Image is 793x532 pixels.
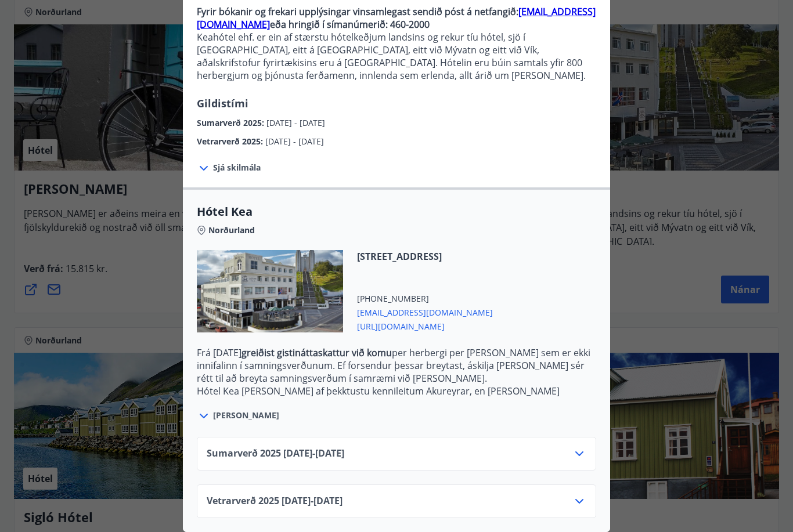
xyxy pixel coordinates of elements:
span: [EMAIL_ADDRESS][DOMAIN_NAME] [357,305,493,319]
span: [PHONE_NUMBER] [357,293,493,305]
strong: greiðist gistináttaskattur við komu [241,346,392,359]
p: Keahótel ehf. er ein af stærstu hótelkeðjum landsins og rekur tíu hótel, sjö í [GEOGRAPHIC_DATA],... [197,31,596,82]
p: Frá [DATE] per herbergi per [PERSON_NAME] sem er ekki innifalinn í samningsverðunum. Ef forsendur... [197,346,596,385]
span: Vetrarverð 2025 : [197,136,265,147]
span: Norðurland [208,225,255,236]
span: [STREET_ADDRESS] [357,250,493,263]
strong: eða hringið í símanúmerið: 460-2000 [270,18,430,31]
strong: Fyrir bókanir og frekari upplýsingar vinsamlegast sendið póst á netfangið: [197,5,518,18]
span: Hótel Kea [197,204,596,220]
span: [DATE] - [DATE] [266,117,325,128]
p: Hótel Kea [PERSON_NAME] af þekktustu kennileitum Akureyrar, en [PERSON_NAME] stendur í hjarta mið... [197,385,596,448]
span: Sjá skilmála [213,162,261,173]
span: Sumarverð 2025 : [197,117,266,128]
a: [EMAIL_ADDRESS][DOMAIN_NAME] [197,5,596,31]
span: [PERSON_NAME] [213,410,279,421]
span: Gildistími [197,96,248,110]
span: [URL][DOMAIN_NAME] [357,319,493,332]
span: [DATE] - [DATE] [265,136,324,147]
